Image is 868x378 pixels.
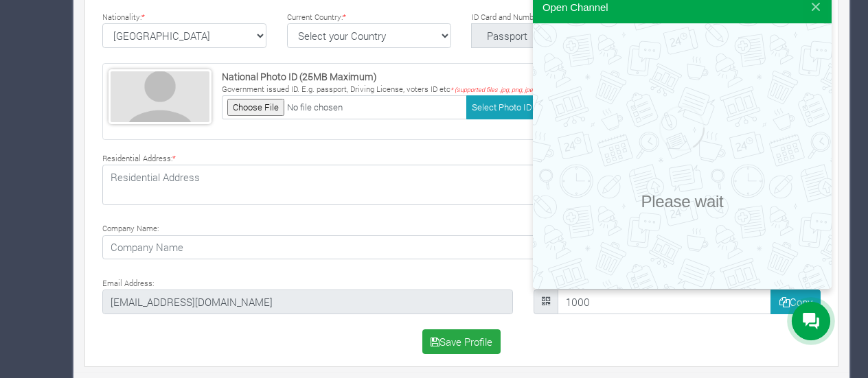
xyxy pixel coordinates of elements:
[102,278,154,290] label: Email Address:
[222,84,538,95] p: Government issued ID. E.g. passport, Driving License, voters ID etc
[102,223,159,235] label: Company Name:
[102,153,176,165] label: Residential Address:
[222,70,377,83] strong: National Photo ID (25MB Maximum)
[641,192,724,211] h3: Please wait
[466,95,538,119] button: Select Photo ID
[770,290,821,314] button: Copy
[450,86,538,93] i: * (supported files .jpg, png, jpeg)
[542,1,608,13] div: Open Channel
[472,12,545,23] label: ID Card and Number:
[422,329,501,354] button: Save Profile
[287,12,346,23] label: Current Country:
[102,235,821,260] input: Company Name
[102,12,145,23] label: Nationality:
